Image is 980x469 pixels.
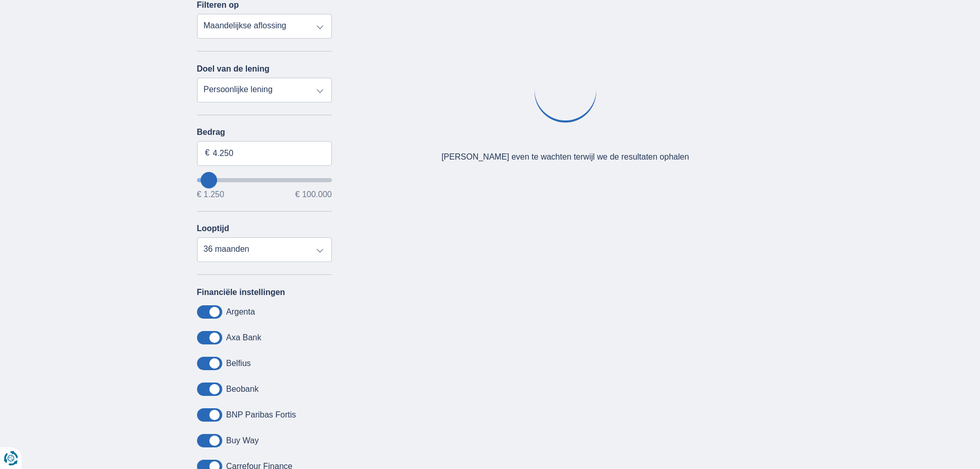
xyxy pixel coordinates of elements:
label: Beobank [226,385,259,394]
label: Filteren op [197,1,239,10]
span: € [205,147,210,159]
label: Buy Way [226,436,259,445]
label: Belfius [226,359,251,368]
label: Axa Bank [226,333,261,342]
label: Financiële instellingen [197,288,286,297]
label: BNP Paribas Fortis [226,410,296,420]
div: [PERSON_NAME] even te wachten terwijl we de resultaten ophalen [441,151,689,163]
input: wantToBorrow [197,178,332,182]
label: Argenta [226,307,255,317]
span: € 1.250 [197,190,224,199]
label: Bedrag [197,128,332,137]
label: Doel van de lening [197,64,270,74]
label: Looptijd [197,224,229,233]
span: € 100.000 [295,190,332,199]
